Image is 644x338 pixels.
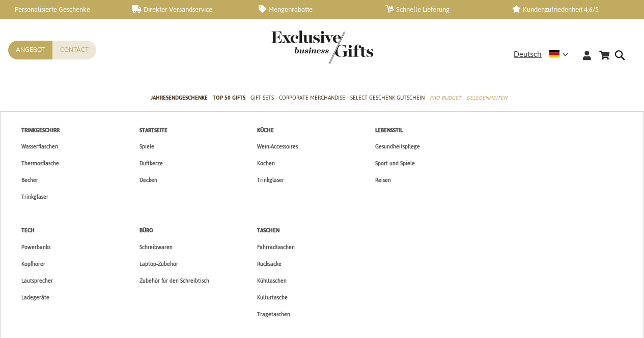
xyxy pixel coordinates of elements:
span: Corporate Merchandise [279,93,345,103]
a: Mengenrabatte [259,5,369,14]
span: Trinkgeschirr [21,125,60,136]
span: Sport und Spiele [375,158,415,169]
span: Deutsch [514,49,542,60]
span: Kühltaschen [257,275,287,286]
a: Direkter Versandservice [132,5,242,14]
span: Laptop-Zubehör [139,259,178,269]
span: Kulturtasche [257,292,288,303]
span: Thermosflasche [21,158,59,169]
span: Ladegeräte [21,292,49,303]
span: Powerbanks [21,242,50,253]
span: Wein-Accessoires [257,141,298,152]
span: Spiele [139,141,154,152]
span: Select Geschenk Gutschein [350,93,425,103]
span: TOP 50 Gifts [213,93,245,103]
span: Startseite [139,125,167,136]
span: Tech [21,225,35,236]
span: Lebensstil [375,125,403,136]
span: Schreibwaren [139,242,173,253]
span: Jahresendgeschenke [151,93,208,103]
span: Decken [139,175,157,186]
span: Rucksäcke [257,259,282,269]
span: Zubehör für den Schreibtisch [139,275,209,286]
a: Angebot [8,41,52,59]
div: Deutsch [514,49,575,60]
span: Trinkgläser [21,192,48,202]
span: Gelegenheiten [466,93,507,103]
span: Kochen [257,158,275,169]
span: Pro Budget [430,93,461,103]
span: Gift Sets [250,93,274,103]
a: store logo [271,30,322,64]
img: Exclusive Business gifts logo [271,30,373,64]
span: Trinkgläser [257,175,284,186]
a: Kundenzufriedenheit 4,6/5 [512,5,623,14]
a: Contact [52,41,96,59]
span: Kopfhörer [21,259,45,269]
span: Gesundheitspflege [375,141,420,152]
span: Küche [257,125,274,136]
span: Lautsprecher [21,275,53,286]
span: Taschen [257,225,279,236]
span: Büro [139,225,153,236]
a: Schnelle Lieferung [385,5,496,14]
span: Becher [21,175,38,186]
span: Tragetaschen [257,309,290,320]
span: Duftkerze [139,158,163,169]
span: Reisen [375,175,391,186]
span: Fahrradtaschen [257,242,295,253]
a: Personalisierte Geschenke [5,5,116,14]
span: Wasserflaschen [21,141,58,152]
